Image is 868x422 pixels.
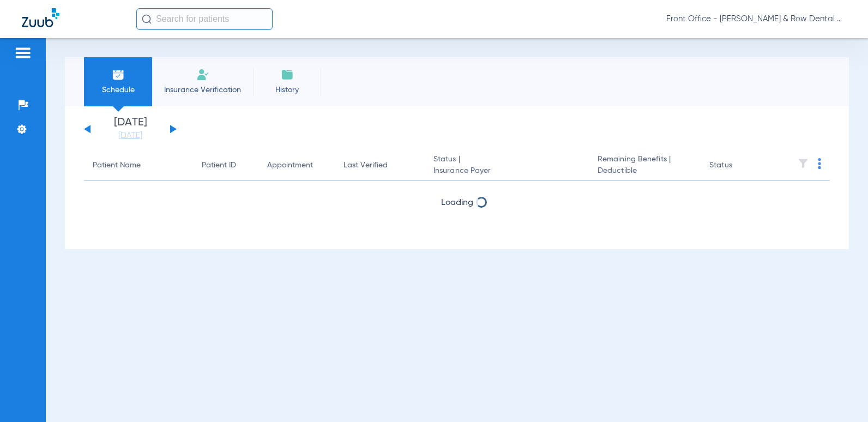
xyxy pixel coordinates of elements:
div: Appointment [267,160,313,171]
input: Search for patients [136,8,273,30]
div: Last Verified [343,160,388,171]
th: Status | [425,150,589,181]
div: Patient ID [202,160,250,171]
th: Status [701,150,774,181]
img: Schedule [112,68,125,81]
div: Appointment [267,160,326,171]
img: Search Icon [142,14,152,24]
img: group-dot-blue.svg [818,158,821,169]
img: History [281,68,294,81]
th: Remaining Benefits | [589,150,701,181]
img: Manual Insurance Verification [196,68,209,81]
img: Zuub Logo [22,8,59,27]
div: Patient Name [93,160,141,171]
div: Patient ID [202,160,236,171]
a: [DATE] [98,130,163,141]
span: History [261,85,313,95]
span: Deductible [598,165,692,177]
span: Insurance Verification [160,85,245,95]
img: hamburger-icon [14,46,32,59]
div: Patient Name [93,160,184,171]
div: Last Verified [343,160,416,171]
img: filter.svg [798,158,809,169]
li: [DATE] [98,117,163,141]
span: Loading [441,198,473,207]
span: Schedule [92,85,144,95]
span: Front Office - [PERSON_NAME] & Row Dental Group [666,14,846,25]
span: Insurance Payer [433,165,580,177]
